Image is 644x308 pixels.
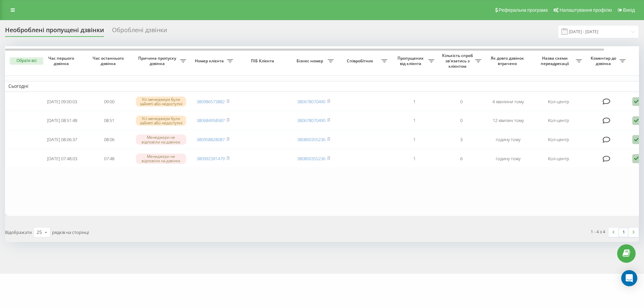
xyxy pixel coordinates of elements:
[52,229,89,235] span: рядків на сторінці
[532,112,585,129] td: Кол-центр
[391,131,438,148] td: 1
[242,58,284,64] span: ПІБ Клієнта
[535,56,576,66] span: Назва схеми переадресації
[490,56,526,66] span: Як довго дзвінок втрачено
[619,228,629,237] a: 1
[391,150,438,168] td: 1
[37,229,42,236] div: 25
[39,150,86,168] td: [DATE] 07:48:03
[86,150,132,168] td: 07:48
[391,112,438,129] td: 1
[532,150,585,168] td: Кол-центр
[438,93,485,111] td: 0
[293,58,328,64] span: Бізнес номер
[44,56,80,66] span: Час першого дзвінка
[136,134,186,144] div: Менеджери не відповіли на дзвінок
[438,131,485,148] td: 3
[438,112,485,129] td: 0
[39,131,86,148] td: [DATE] 08:06:37
[5,26,104,37] div: Необроблені пропущені дзвінки
[91,56,127,66] span: Час останнього дзвінка
[197,136,225,142] a: 380958828087
[136,97,186,107] div: Усі менеджери були зайняті або недоступні
[621,270,637,286] div: Open Intercom Messenger
[10,57,43,65] button: Обрати всі
[394,56,428,66] span: Пропущених від клієнта
[623,7,635,13] span: Вихід
[485,150,532,168] td: годину тому
[532,131,585,148] td: Кол-центр
[340,58,381,64] span: Співробітник
[197,117,225,123] a: 380684958587
[112,26,167,37] div: Оброблені дзвінки
[297,99,325,105] a: 380678070490
[197,99,225,105] a: 380986573882
[86,93,132,111] td: 09:00
[559,7,612,13] span: Налаштування профілю
[441,53,475,69] span: Кількість спроб зв'язатись з клієнтом
[297,136,325,142] a: 380800355236
[391,93,438,111] td: 1
[197,156,225,162] a: 380992391479
[485,112,532,129] td: 12 хвилин тому
[39,112,86,129] td: [DATE] 08:51:48
[193,58,227,64] span: Номер клієнта
[86,131,132,148] td: 08:06
[136,153,186,164] div: Менеджери не відповіли на дзвінок
[86,112,132,129] td: 08:51
[136,116,186,126] div: Усі менеджери були зайняті або недоступні
[438,150,485,168] td: 6
[485,93,532,111] td: 4 хвилини тому
[136,56,180,66] span: Причина пропуску дзвінка
[297,117,325,123] a: 380678070490
[5,229,32,235] span: Відображати
[39,93,86,111] td: [DATE] 09:00:03
[589,56,620,66] span: Коментар до дзвінка
[297,156,325,162] a: 380800355236
[499,7,548,13] span: Реферальна програма
[591,228,605,235] div: 1 - 4 з 4
[485,131,532,148] td: годину тому
[532,93,585,111] td: Кол-центр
